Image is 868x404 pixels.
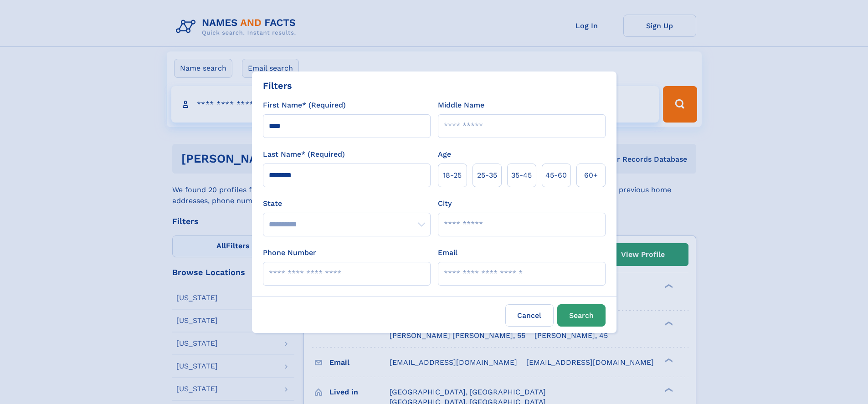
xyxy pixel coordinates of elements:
span: 25‑35 [477,170,497,181]
label: Last Name* (Required) [263,149,345,160]
label: Email [438,247,457,258]
label: Cancel [505,304,554,327]
button: Search [557,304,606,327]
label: Age [438,149,451,160]
div: Filters [263,79,292,92]
span: 35‑45 [511,170,532,181]
label: City [438,198,452,209]
span: 45‑60 [545,170,567,181]
label: State [263,198,431,209]
span: 18‑25 [443,170,462,181]
label: First Name* (Required) [263,100,346,111]
label: Middle Name [438,100,484,111]
label: Phone Number [263,247,316,258]
span: 60+ [584,170,598,181]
